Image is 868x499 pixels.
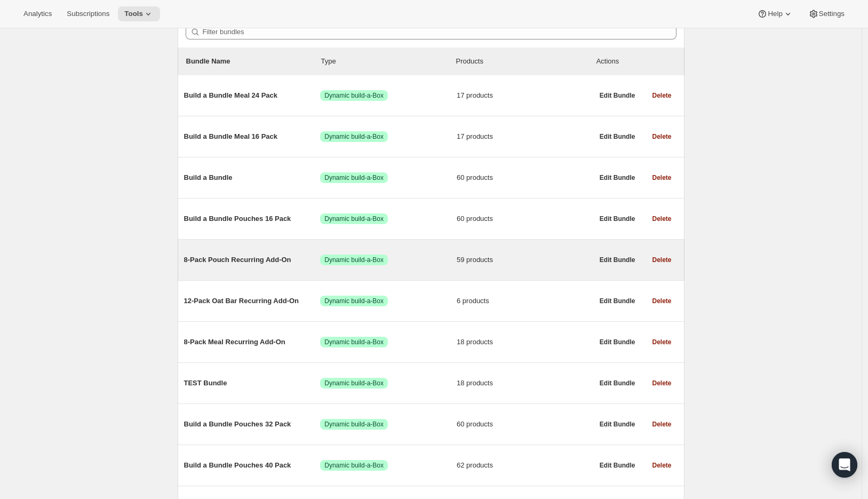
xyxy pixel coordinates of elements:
span: Dynamic build-a-Box [324,132,384,141]
span: Delete [652,256,671,264]
button: Edit Bundle [593,376,642,391]
div: Actions [596,56,676,67]
span: Build a Bundle Meal 24 Pack [184,90,321,101]
span: Edit Bundle [600,297,635,305]
button: Subscriptions [60,6,116,21]
span: Edit Bundle [600,91,635,100]
button: Delete [646,376,678,391]
span: Analytics [23,10,52,18]
span: Delete [652,461,671,470]
span: Dynamic build-a-Box [324,379,384,387]
button: Delete [646,88,678,103]
button: Delete [646,417,678,432]
button: Edit Bundle [593,252,642,267]
span: Edit Bundle [600,338,635,346]
span: 18 products [457,378,593,389]
span: Build a Bundle Pouches 16 Pack [184,213,321,224]
span: 18 products [457,337,593,347]
span: 59 products [457,255,593,265]
span: Subscriptions [67,10,109,18]
button: Delete [646,170,678,185]
span: Dynamic build-a-Box [324,173,384,182]
span: Edit Bundle [600,215,635,223]
button: Delete [646,335,678,350]
button: Delete [646,458,678,473]
button: Delete [646,294,678,308]
span: Edit Bundle [600,173,635,182]
span: 60 products [457,213,593,224]
button: Edit Bundle [593,170,642,185]
span: 8-Pack Pouch Recurring Add-On [184,255,321,265]
span: Dynamic build-a-Box [324,91,384,100]
span: Settings [819,10,845,18]
span: 12-Pack Oat Bar Recurring Add-On [184,296,321,306]
span: Dynamic build-a-Box [324,420,384,429]
input: Filter bundles [203,25,676,39]
span: Edit Bundle [600,379,635,387]
span: Delete [652,215,671,223]
div: Type [321,56,456,67]
button: Settings [802,6,851,21]
span: Edit Bundle [600,256,635,264]
span: Tools [124,10,143,18]
p: Bundle Name [186,56,321,67]
span: 62 products [457,460,593,471]
span: Dynamic build-a-Box [324,461,384,470]
span: Delete [652,297,671,305]
button: Edit Bundle [593,129,642,144]
span: Edit Bundle [600,132,635,141]
button: Delete [646,129,678,144]
button: Edit Bundle [593,417,642,432]
span: Build a Bundle Pouches 40 Pack [184,460,321,471]
span: 6 products [457,296,593,306]
span: 60 products [457,419,593,430]
span: Edit Bundle [600,461,635,470]
span: Dynamic build-a-Box [324,297,384,305]
span: Build a Bundle Pouches 32 Pack [184,419,321,430]
span: Edit Bundle [600,420,635,429]
span: Help [768,10,782,18]
button: Help [751,6,799,21]
span: Delete [652,379,671,387]
span: 17 products [457,131,593,142]
span: Dynamic build-a-Box [324,338,384,346]
button: Analytics [17,6,58,21]
button: Edit Bundle [593,88,642,103]
button: Edit Bundle [593,458,642,473]
button: Edit Bundle [593,211,642,226]
button: Edit Bundle [593,294,642,308]
span: 8-Pack Meal Recurring Add-On [184,337,321,347]
span: Delete [652,91,671,100]
span: TEST Bundle [184,378,321,389]
span: Dynamic build-a-Box [324,256,384,264]
button: Tools [118,6,160,21]
button: Edit Bundle [593,335,642,350]
div: Products [456,56,591,67]
span: Delete [652,132,671,141]
span: Build a Bundle [184,172,321,183]
span: 60 products [457,172,593,183]
span: Delete [652,173,671,182]
span: 17 products [457,90,593,101]
button: Delete [646,211,678,226]
button: Delete [646,252,678,267]
span: Delete [652,420,671,429]
div: Open Intercom Messenger [832,452,857,478]
span: Build a Bundle Meal 16 Pack [184,131,321,142]
span: Dynamic build-a-Box [324,215,384,223]
span: Delete [652,338,671,346]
